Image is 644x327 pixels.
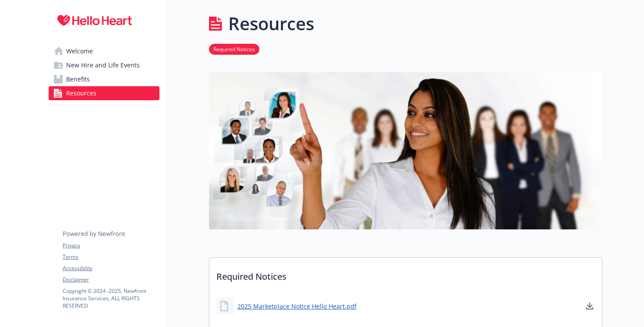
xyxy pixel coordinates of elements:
[66,58,140,72] span: New Hire and Life Events
[66,72,90,86] span: Benefits
[49,86,159,100] a: Resources
[237,302,357,311] a: 2025 Marketplace Notice Hello Heart.pdf
[49,72,159,86] a: Benefits
[63,253,159,261] a: Terms
[63,242,159,250] a: Privacy
[49,44,159,58] a: Welcome
[209,258,602,290] p: Required Notices
[49,58,159,72] a: New Hire and Life Events
[63,287,159,309] p: Copyright © 2024 - 2025 , Newfront Insurance Services, ALL RIGHTS RESERVED
[584,301,595,311] a: download document
[66,86,96,100] span: Resources
[63,264,159,272] a: Accessibility
[66,44,93,58] span: Welcome
[209,72,602,229] img: resources page banner
[228,11,314,37] h1: Resources
[209,45,259,53] a: Required Notices
[63,276,159,284] a: Disclaimer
